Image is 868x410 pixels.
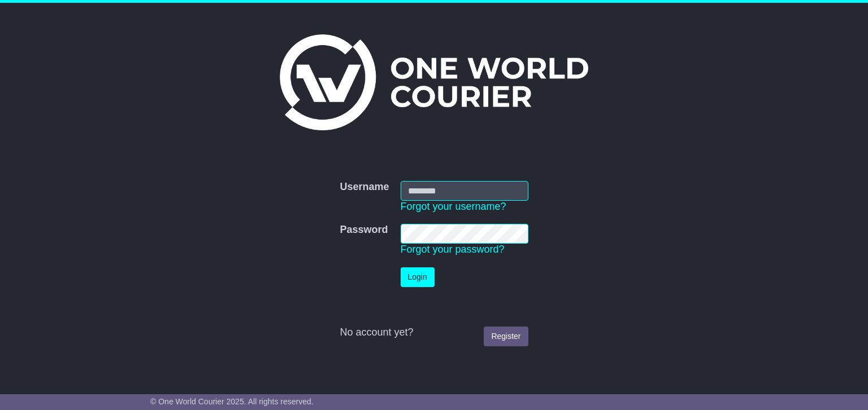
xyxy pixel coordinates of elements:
[340,181,389,193] label: Username
[340,224,388,236] label: Password
[401,244,505,255] a: Forgot your password?
[280,34,588,130] img: One World
[401,201,506,212] a: Forgot your username?
[401,267,435,287] button: Login
[484,327,528,346] a: Register
[150,397,314,406] span: © One World Courier 2025. All rights reserved.
[340,327,528,339] div: No account yet?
